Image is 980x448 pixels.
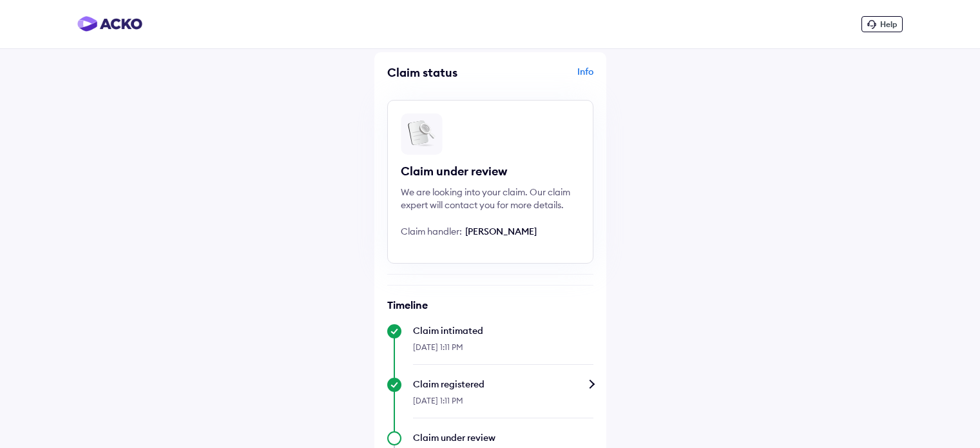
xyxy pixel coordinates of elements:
div: Claim under review [401,164,580,179]
div: We are looking into your claim. Our claim expert will contact you for more details. [401,186,580,211]
div: [DATE] 1:11 PM [413,337,593,365]
span: Help [880,19,897,29]
img: horizontal-gradient.png [77,16,142,32]
h6: Timeline [387,298,593,311]
div: Info [494,65,593,90]
span: [PERSON_NAME] [465,226,537,237]
div: Claim registered [413,378,593,391]
div: [DATE] 1:11 PM [413,391,593,418]
div: Claim status [387,65,487,80]
span: Claim handler: [401,226,462,237]
div: Claim intimated [413,324,593,337]
div: Claim under review [413,431,593,444]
